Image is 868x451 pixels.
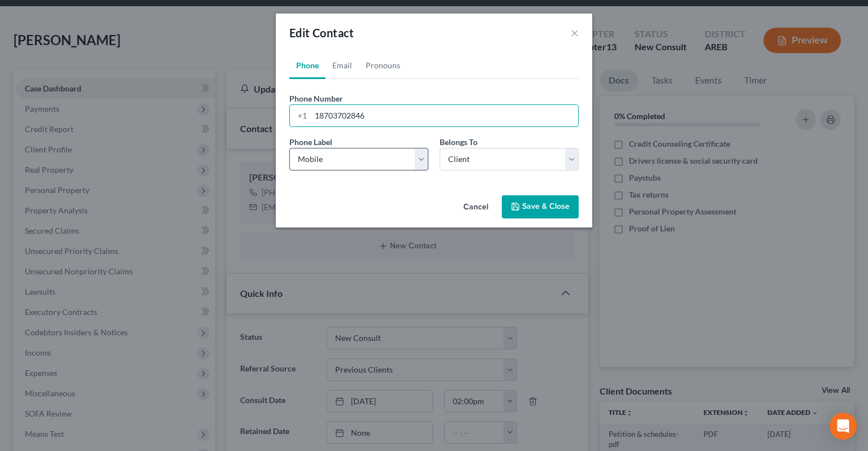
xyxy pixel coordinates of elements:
a: Phone [289,52,325,79]
a: Email [325,52,359,79]
div: +1 [290,105,311,126]
span: Belongs To [440,137,478,147]
input: ###-###-#### [311,105,578,126]
div: Open Intercom Messenger [830,413,857,440]
span: Phone Label [289,137,332,147]
button: Save & Close [502,195,579,219]
a: Pronouns [359,52,407,79]
span: Phone Number [289,94,343,103]
button: × [571,26,579,40]
span: Edit Contact [289,26,354,40]
button: Cancel [454,196,497,219]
